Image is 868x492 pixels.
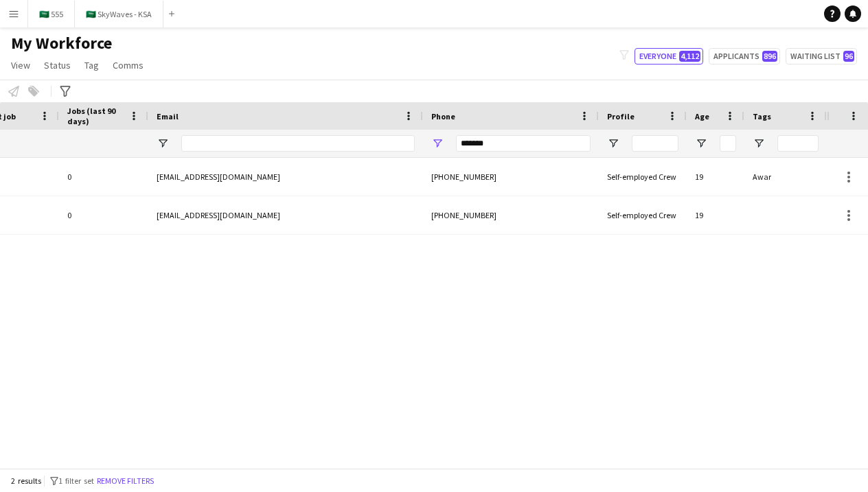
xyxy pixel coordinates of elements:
[632,135,678,152] input: Profile Filter Input
[635,48,703,65] button: Everyone4,112
[431,111,455,121] span: Phone
[57,83,73,99] app-action-btn: Advanced filters
[94,473,157,489] button: Remove filters
[59,196,148,234] div: 0
[607,137,619,150] button: Open Filter Menu
[11,33,112,54] span: My Workforce
[687,158,744,196] div: 19
[720,135,736,152] input: Age Filter Input
[709,48,780,65] button: Applicants896
[5,56,36,74] a: View
[38,56,76,74] a: Status
[84,59,99,71] span: Tag
[58,476,94,486] span: 1 filter set
[148,196,423,234] div: [EMAIL_ADDRESS][DOMAIN_NAME]
[753,111,771,121] span: Tags
[687,196,744,234] div: 19
[11,59,30,71] span: View
[157,111,179,121] span: Email
[679,51,700,62] span: 4,112
[148,158,423,196] div: [EMAIL_ADDRESS][DOMAIN_NAME]
[695,111,709,121] span: Age
[843,51,854,62] span: 96
[44,59,71,71] span: Status
[67,106,124,126] span: Jobs (last 90 days)
[456,135,591,152] input: Phone Filter Input
[599,196,687,234] div: Self-employed Crew
[181,135,415,152] input: Email Filter Input
[753,137,765,150] button: Open Filter Menu
[79,56,104,74] a: Tag
[113,59,144,71] span: Comms
[75,1,163,27] button: 🇸🇦 SkyWaves - KSA
[695,137,707,150] button: Open Filter Menu
[423,158,599,196] div: [PHONE_NUMBER]
[28,1,75,27] button: 🇸🇦 555
[59,158,148,196] div: 0
[599,158,687,196] div: Self-employed Crew
[431,137,444,150] button: Open Filter Menu
[744,158,827,196] div: Awar
[157,137,169,150] button: Open Filter Menu
[786,48,857,65] button: Waiting list96
[762,51,777,62] span: 896
[777,135,819,152] input: Tags Filter Input
[423,196,599,234] div: [PHONE_NUMBER]
[607,111,635,121] span: Profile
[107,56,149,74] a: Comms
